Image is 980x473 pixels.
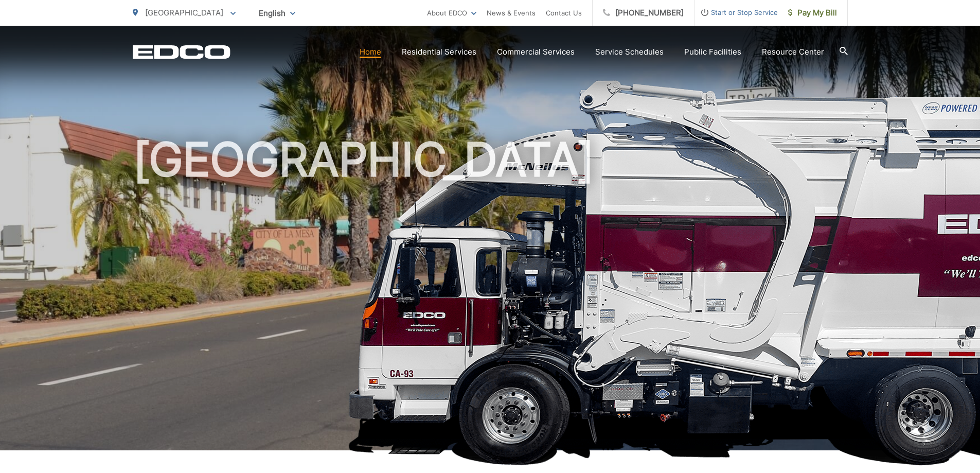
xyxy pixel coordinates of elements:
[133,45,230,59] a: EDCD logo. Return to the homepage.
[487,7,536,19] a: News & Events
[788,7,837,19] span: Pay My Bill
[497,46,575,58] a: Commercial Services
[546,7,582,19] a: Contact Us
[762,46,824,58] a: Resource Center
[595,46,664,58] a: Service Schedules
[684,46,741,58] a: Public Facilities
[427,7,476,19] a: About EDCO
[402,46,476,58] a: Residential Services
[133,134,848,460] h1: [GEOGRAPHIC_DATA]
[145,8,223,17] span: [GEOGRAPHIC_DATA]
[360,46,381,58] a: Home
[251,4,303,22] span: English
